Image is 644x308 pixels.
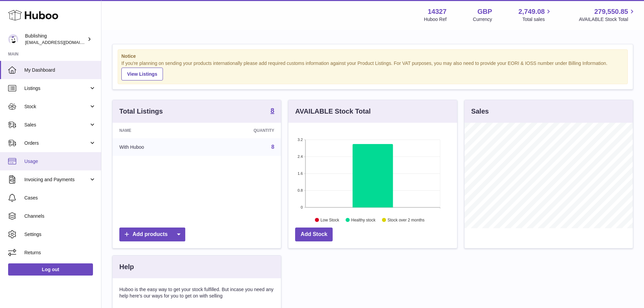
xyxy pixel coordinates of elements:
h3: Help [119,262,134,271]
th: Quantity [201,123,281,138]
span: [EMAIL_ADDRESS][DOMAIN_NAME] [25,40,99,45]
text: 0.8 [298,188,303,192]
span: Invoicing and Payments [24,176,89,183]
span: Stock [24,103,89,110]
span: Cases [24,195,96,201]
h3: Sales [471,107,489,116]
span: AVAILABLE Stock Total [579,16,636,23]
a: Add Stock [295,228,333,241]
span: Orders [24,140,89,146]
a: View Listings [121,68,163,80]
strong: GBP [477,7,492,16]
img: internalAdmin-14327@internal.huboo.com [8,34,18,44]
span: 2,749.08 [519,7,545,16]
strong: 14327 [428,7,447,16]
th: Name [113,123,201,138]
text: 2.4 [298,155,303,159]
a: 279,550.85 AVAILABLE Stock Total [579,7,636,23]
span: Returns [24,250,96,256]
span: Channels [24,213,96,219]
a: 8 [271,144,274,150]
a: 2,749.08 Total sales [519,7,553,23]
div: Huboo Ref [424,16,447,23]
text: Healthy stock [351,217,376,222]
a: 8 [270,107,274,115]
h3: AVAILABLE Stock Total [295,107,371,116]
div: Bublishing [25,33,86,46]
text: 0 [301,205,303,209]
a: Log out [8,263,93,276]
a: Add products [119,228,185,241]
text: Stock over 2 months [388,217,425,222]
span: My Dashboard [24,67,96,73]
strong: Notice [121,53,624,60]
td: With Huboo [113,138,201,156]
strong: 8 [270,107,274,114]
span: Settings [24,231,96,238]
div: If you're planning on sending your products internationally please add required customs informati... [121,60,624,80]
text: 3.2 [298,138,303,142]
div: Currency [473,16,492,23]
h3: Total Listings [119,107,163,116]
span: Listings [24,85,89,92]
text: 1.6 [298,171,303,175]
span: Total sales [522,16,552,23]
span: 279,550.85 [594,7,628,16]
p: Huboo is the easy way to get your stock fulfilled. But incase you need any help here's our ways f... [119,286,274,299]
span: Usage [24,158,96,165]
span: Sales [24,122,89,128]
text: Low Stock [320,217,339,222]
